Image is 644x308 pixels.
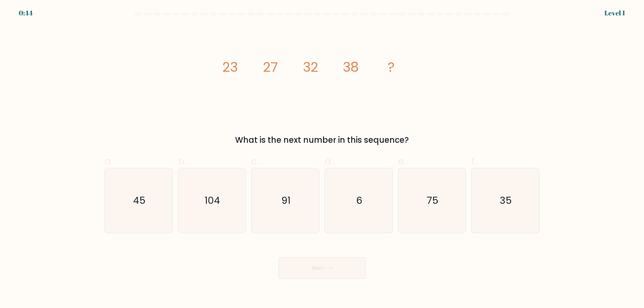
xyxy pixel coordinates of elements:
[388,58,395,76] tspan: ?
[398,155,406,168] span: e.
[281,194,290,207] text: 91
[278,257,366,279] button: Next
[303,58,318,76] tspan: 32
[205,194,220,207] text: 104
[604,8,625,18] div: Level 1
[133,194,146,207] text: 45
[251,155,259,168] span: c.
[263,58,278,76] tspan: 27
[427,194,438,207] text: 75
[19,8,33,18] div: 0:44
[325,155,333,168] span: d.
[109,134,535,146] div: What is the next number in this sequence?
[343,58,359,76] tspan: 38
[500,194,512,207] text: 35
[356,194,362,207] text: 6
[222,58,238,76] tspan: 23
[178,155,186,168] span: b.
[471,155,476,168] span: f.
[105,155,113,168] span: a.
